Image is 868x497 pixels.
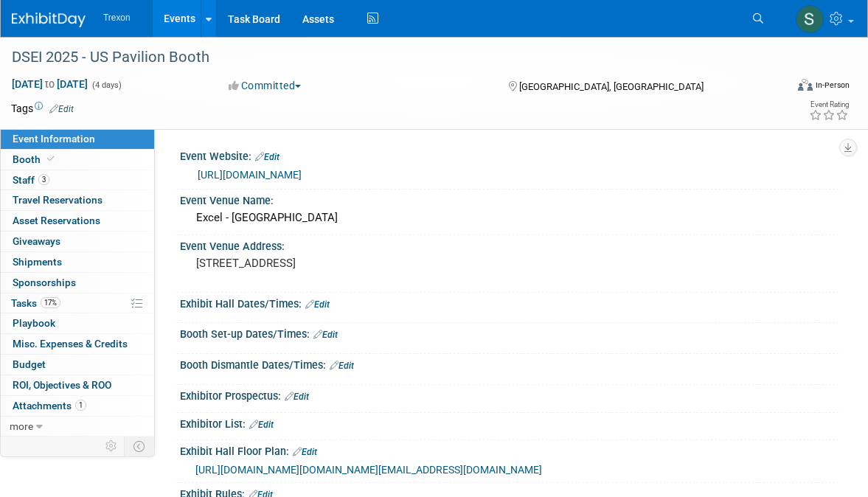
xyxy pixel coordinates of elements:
a: Asset Reservations [1,211,154,231]
a: Edit [305,299,330,310]
a: Edit [330,361,354,371]
span: Asset Reservations [13,215,100,226]
a: Event Information [1,129,154,149]
a: Edit [285,392,309,402]
span: 3 [38,174,49,185]
div: Exhibit Hall Dates/Times: [180,293,839,312]
img: Steve Groves [796,5,824,33]
a: Edit [49,104,74,114]
a: Tasks17% [1,293,154,313]
span: Shipments [13,256,62,268]
a: Misc. Expenses & Credits [1,334,154,354]
div: Booth Dismantle Dates/Times: [180,354,839,373]
a: Attachments1 [1,396,154,416]
span: Misc. Expenses & Credits [13,338,128,350]
div: Event Venue Name: [180,190,839,208]
i: Booth reservation complete [47,155,55,163]
a: [URL][DOMAIN_NAME][DOMAIN_NAME][EMAIL_ADDRESS][DOMAIN_NAME] [195,464,542,476]
a: Edit [293,447,317,457]
a: Sponsorships [1,273,154,293]
div: Event Venue Address: [180,235,839,254]
div: Booth Set-up Dates/Times: [180,323,839,342]
div: Exhibitor List: [180,413,839,432]
div: DSEI 2025 - US Pavilion Booth [7,44,768,71]
span: Travel Reservations [13,194,103,206]
span: Playbook [13,317,55,329]
span: [GEOGRAPHIC_DATA], [GEOGRAPHIC_DATA] [519,81,704,92]
span: more [10,420,33,432]
a: Shipments [1,252,154,272]
div: Event Website: [180,145,839,164]
td: Toggle Event Tabs [125,437,155,456]
a: Edit [313,330,338,340]
button: Committed [223,78,307,93]
pre: [STREET_ADDRESS] [196,257,438,270]
div: Exhibit Hall Floor Plan: [180,440,839,459]
span: [DATE] [DATE] [11,77,88,91]
img: Format-Inperson.png [798,79,813,91]
span: 17% [41,297,60,308]
a: Budget [1,355,154,375]
span: Event Information [13,133,95,145]
span: Budget [13,358,46,370]
span: Trexon [103,13,131,23]
div: Excel - [GEOGRAPHIC_DATA] [191,206,827,229]
a: more [1,417,154,437]
a: Playbook [1,313,154,333]
a: Booth [1,150,154,170]
span: Attachments [13,400,86,411]
span: 1 [75,400,86,411]
a: Edit [255,152,280,162]
td: Tags [11,101,74,116]
img: ExhibitDay [12,13,86,27]
a: Staff3 [1,170,154,190]
span: Tasks [11,297,60,309]
a: Giveaways [1,232,154,251]
div: Exhibitor Prospectus: [180,385,839,404]
a: ROI, Objectives & ROO [1,375,154,395]
span: ROI, Objectives & ROO [13,379,111,391]
span: Staff [13,174,49,186]
div: Event Format [719,77,850,99]
span: to [43,78,57,90]
a: Edit [249,420,274,430]
span: Sponsorships [13,277,76,288]
span: (4 days) [91,80,122,90]
a: [URL][DOMAIN_NAME] [198,169,302,181]
div: Event Rating [809,101,849,108]
td: Personalize Event Tab Strip [99,437,125,456]
span: Giveaways [13,235,60,247]
div: In-Person [815,80,850,91]
a: Travel Reservations [1,190,154,210]
span: Booth [13,153,58,165]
